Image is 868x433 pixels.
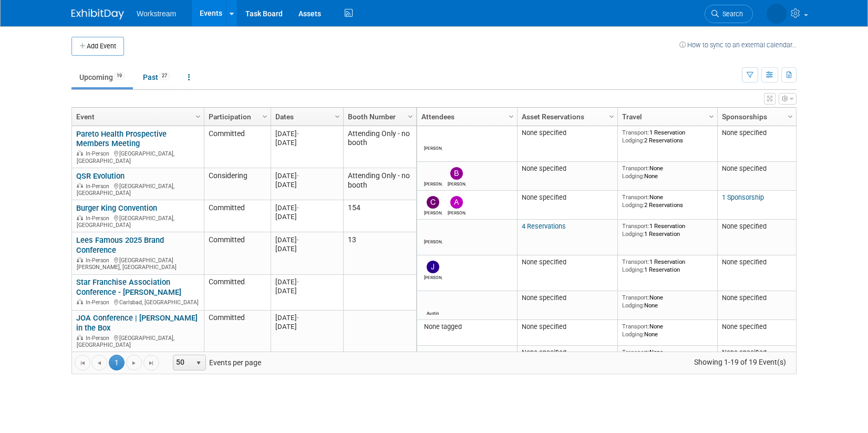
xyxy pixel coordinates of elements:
[333,112,342,121] span: Column Settings
[297,278,299,286] span: -
[77,150,83,156] img: In-Person Event
[622,129,649,136] span: Transport:
[522,222,566,230] a: 4 Reservations
[204,311,271,353] td: Committed
[424,309,442,316] div: Austin Truong
[86,299,112,306] span: In-Person
[448,209,466,215] div: Andrew Walters
[76,181,199,197] div: [GEOGRAPHIC_DATA], [GEOGRAPHIC_DATA]
[522,294,566,302] span: None specified
[343,168,416,200] td: Attending Only - no booth
[76,108,197,126] a: Event
[427,261,439,273] img: Jacob Davis
[427,296,439,309] img: Austin Truong
[522,193,566,201] span: None specified
[448,180,466,187] div: Benjamin Guyaux
[275,129,338,138] div: [DATE]
[622,129,714,144] div: 1 Reservation 2 Reservations
[76,235,164,255] a: Lees Famous 2025 Brand Conference
[427,225,439,238] img: Xavier Montalvo
[159,72,170,80] span: 27
[77,183,83,188] img: In-Person Event
[204,232,271,274] td: Committed
[427,196,439,209] img: Chris Connelly
[424,209,442,215] div: Chris Connelly
[622,258,649,265] span: Transport:
[786,112,794,121] span: Column Settings
[275,235,338,244] div: [DATE]
[343,126,416,168] td: Attending Only - no booth
[260,108,271,123] a: Column Settings
[343,232,416,274] td: 13
[785,108,797,123] a: Column Settings
[71,67,133,87] a: Upcoming19
[427,131,439,144] img: Patrick Ledesma
[622,294,649,301] span: Transport:
[424,273,442,280] div: Jacob Davis
[204,200,271,232] td: Committed
[622,164,649,172] span: Transport:
[86,335,112,342] span: In-Person
[622,164,714,180] div: None None
[275,108,336,126] a: Dates
[450,167,463,180] img: Benjamin Guyaux
[204,126,271,168] td: Committed
[297,236,299,244] span: -
[275,138,338,147] div: [DATE]
[76,313,198,333] a: JOA Conference | [PERSON_NAME] in the Box
[86,183,112,190] span: In-Person
[76,255,199,271] div: [GEOGRAPHIC_DATA][PERSON_NAME], [GEOGRAPHIC_DATA]
[76,213,199,229] div: [GEOGRAPHIC_DATA], [GEOGRAPHIC_DATA]
[173,355,191,370] span: 50
[507,112,515,121] span: Column Settings
[194,112,202,121] span: Column Settings
[679,41,797,49] a: How to sync to an external calendar...
[522,348,566,356] span: None specified
[275,244,338,253] div: [DATE]
[622,222,649,230] span: Transport:
[424,144,442,151] div: Patrick Ledesma
[722,108,789,126] a: Sponsorships
[76,277,181,297] a: Star Franchise Association Conference - [PERSON_NAME]
[522,258,566,266] span: None specified
[622,348,714,364] div: None None
[722,294,767,302] span: None specified
[297,204,299,212] span: -
[722,348,767,356] span: None specified
[719,10,743,18] span: Search
[332,108,344,123] a: Column Settings
[76,203,157,213] a: Burger King Convention
[77,335,83,340] img: In-Person Event
[160,355,272,370] span: Events per page
[405,108,417,123] a: Column Settings
[86,257,112,264] span: In-Person
[204,275,271,311] td: Committed
[506,108,518,123] a: Column Settings
[193,108,204,123] a: Column Settings
[421,323,513,331] div: None tagged
[275,277,338,286] div: [DATE]
[77,257,83,262] img: In-Person Event
[622,193,649,201] span: Transport:
[209,108,264,126] a: Participation
[522,129,566,137] span: None specified
[137,9,176,18] span: Workstream
[424,180,442,187] div: Marcelo Pinto
[78,359,87,367] span: Go to the first page
[194,359,203,367] span: select
[75,355,90,370] a: Go to the first page
[706,108,718,123] a: Column Settings
[76,333,199,349] div: [GEOGRAPHIC_DATA], [GEOGRAPHIC_DATA]
[130,359,138,367] span: Go to the next page
[95,359,104,367] span: Go to the previous page
[275,203,338,212] div: [DATE]
[622,201,644,209] span: Lodging:
[522,323,566,331] span: None specified
[126,355,142,370] a: Go to the next page
[135,67,178,87] a: Past27
[71,9,124,19] img: ExhibitDay
[109,355,125,370] span: 1
[76,297,199,306] div: Carlsbad, [GEOGRAPHIC_DATA]
[91,355,107,370] a: Go to the previous page
[722,258,767,266] span: None specified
